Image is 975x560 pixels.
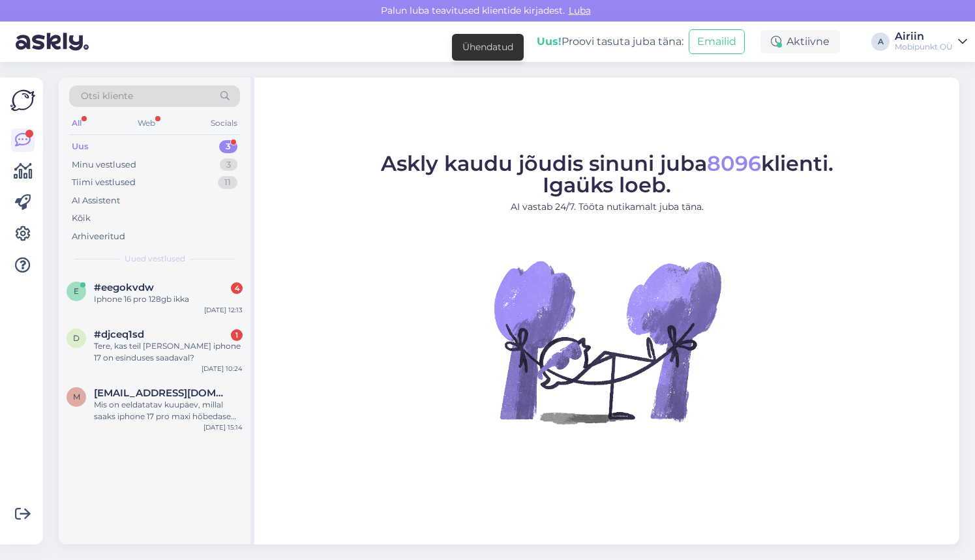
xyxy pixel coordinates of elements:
[125,253,185,265] span: Uued vestlused
[689,29,745,54] button: Emailid
[895,31,967,52] a: AiriinMobipunkt OÜ
[219,140,237,153] div: 3
[10,88,35,113] img: Askly Logo
[73,333,80,343] span: d
[94,340,243,364] div: Tere, kas teil [PERSON_NAME] iphone 17 on esinduses saadaval?
[462,40,513,54] div: Ühendatud
[72,140,89,153] div: Uus
[231,282,243,294] div: 4
[94,329,144,340] span: #djceq1sd
[760,30,840,53] div: Aktiivne
[871,33,890,51] div: A
[94,399,243,422] div: Mis on eeldatatav kuupäev, millal saaks iphone 17 pro maxi hõbedase 256GB kätte?
[203,422,243,432] div: [DATE] 15:14
[94,282,154,293] span: #eegokvdw
[204,305,243,315] div: [DATE] 12:13
[72,212,91,225] div: Kõik
[895,42,953,52] div: Mobipunkt OÜ
[72,176,136,189] div: Tiimi vestlused
[94,293,243,305] div: Iphone 16 pro 128gb ikka
[73,392,80,402] span: m
[381,200,833,214] p: AI vastab 24/7. Tööta nutikamalt juba täna.
[220,158,237,171] div: 3
[135,115,158,132] div: Web
[218,176,237,189] div: 11
[895,31,953,42] div: Airiin
[72,230,125,243] div: Arhiveeritud
[208,115,240,132] div: Socials
[72,158,136,171] div: Minu vestlused
[72,194,120,207] div: AI Assistent
[74,286,79,296] span: e
[707,151,761,176] span: 8096
[94,387,230,399] span: marleenmets55@gmail.com
[231,329,243,341] div: 1
[537,35,562,48] b: Uus!
[565,5,595,16] span: Luba
[490,224,725,459] img: No Chat active
[202,364,243,374] div: [DATE] 10:24
[81,89,133,103] span: Otsi kliente
[381,151,833,198] span: Askly kaudu jõudis sinuni juba klienti. Igaüks loeb.
[69,115,84,132] div: All
[537,34,683,50] div: Proovi tasuta juba täna:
